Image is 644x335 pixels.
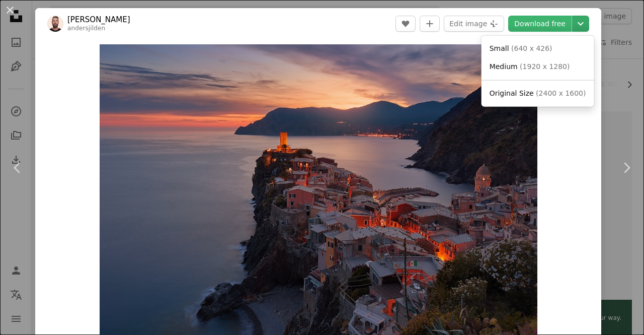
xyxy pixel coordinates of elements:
[511,44,552,52] span: ( 640 x 426 )
[490,62,518,71] span: Medium
[572,16,589,32] button: Choose download size
[536,89,586,97] span: ( 2400 x 1600 )
[520,62,570,71] span: ( 1920 x 1280 )
[481,36,594,107] div: Choose download size
[490,89,534,97] span: Original Size
[490,44,509,52] span: Small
